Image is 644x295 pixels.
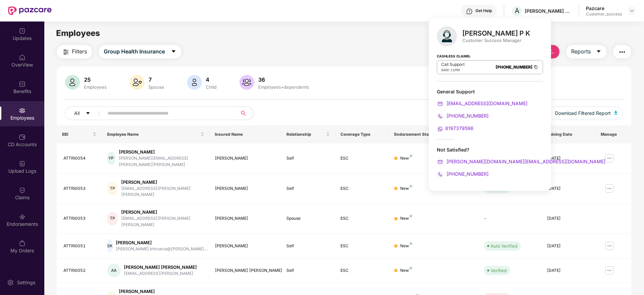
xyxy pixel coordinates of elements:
[478,204,541,234] td: -
[340,155,383,162] div: ESC
[445,159,605,164] span: [PERSON_NAME][DOMAIN_NAME][EMAIL_ADDRESS][DOMAIN_NAME]
[102,125,210,143] th: Employee Name
[104,47,165,56] span: Group Health Insurance
[515,7,519,15] span: A
[437,113,444,120] img: svg+xml;base64,PHN2ZyB4bWxucz0iaHR0cDovL3d3dy53My5vcmcvMjAwMC9zdmciIHdpZHRoPSIyMCIgaGVpZ2h0PSIyMC...
[116,240,208,246] div: [PERSON_NAME]
[204,84,218,90] div: Child
[410,267,412,269] img: svg+xml;base64,PHN2ZyB4bWxucz0iaHR0cDovL3d3dy53My5vcmcvMjAwMC9zdmciIHdpZHRoPSI4IiBoZWlnaHQ9IjgiIH...
[281,125,335,143] th: Relationship
[121,215,204,228] div: [EMAIL_ADDRESS][PERSON_NAME][PERSON_NAME]
[340,267,383,274] div: ESC
[63,267,96,274] div: ATTRI0052
[496,65,533,70] a: [PHONE_NUMBER]
[586,5,622,11] div: Pazcare
[124,264,197,270] div: [PERSON_NAME] [PERSON_NAME]
[286,243,329,249] div: Self
[86,111,90,116] span: caret-down
[437,159,605,164] a: [PERSON_NAME][DOMAIN_NAME][EMAIL_ADDRESS][DOMAIN_NAME]
[57,125,102,143] th: EID
[547,185,590,192] div: [DATE]
[437,125,473,131] a: 8197379596
[400,155,412,162] div: New
[107,152,116,165] div: YP
[57,45,92,58] button: Filters
[19,160,26,167] img: svg+xml;base64,PHN2ZyBpZD0iVXBsb2FkX0xvZ3MiIGRhdGEtbmFtZT0iVXBsb2FkIExvZ3MiIHhtbG5zPSJodHRwOi8vd3...
[19,240,26,247] img: svg+xml;base64,PHN2ZyBpZD0iTXlfT3JkZXJzIiBkYXRhLW5hbWU9Ik15IE9yZGVycyIgeG1sbnM9Imh0dHA6Ly93d3cudz...
[239,75,254,90] img: svg+xml;base64,PHN2ZyB4bWxucz0iaHR0cDovL3d3dy53My5vcmcvMjAwMC9zdmciIHhtbG5zOnhsaW5rPSJodHRwOi8vd3...
[56,28,100,38] span: Employees
[614,111,617,115] img: svg+xml;base64,PHN2ZyB4bWxucz0iaHR0cDovL3d3dy53My5vcmcvMjAwMC9zdmciIHhtbG5zOnhsaW5rPSJodHRwOi8vd3...
[437,88,543,132] div: General Support
[410,155,412,157] img: svg+xml;base64,PHN2ZyB4bWxucz0iaHR0cDovL3d3dy53My5vcmcvMjAwMC9zdmciIHdpZHRoPSI4IiBoZWlnaHQ9IjgiIH...
[19,134,26,140] img: svg+xml;base64,PHN2ZyBpZD0iQ0RfQWNjb3VudHMiIGRhdGEtbmFtZT0iQ0QgQWNjb3VudHMiIHhtbG5zPSJodHRwOi8vd3...
[437,52,471,59] strong: Cashless Claims:
[596,49,601,55] span: caret-down
[437,146,543,153] div: Not Satisfied?
[547,243,590,249] div: [DATE]
[547,267,590,274] div: [DATE]
[286,155,329,162] div: Self
[74,110,80,117] span: All
[410,242,412,245] img: svg+xml;base64,PHN2ZyB4bWxucz0iaHR0cDovL3d3dy53My5vcmcvMjAwMC9zdmciIHdpZHRoPSI4IiBoZWlnaHQ9IjgiIH...
[437,26,457,46] img: svg+xml;base64,PHN2ZyB4bWxucz0iaHR0cDovL3d3dy53My5vcmcvMjAwMC9zdmciIHhtbG5zOnhsaW5rPSJodHRwOi8vd3...
[286,215,329,222] div: Spouse
[441,62,465,67] p: Call Support
[237,111,250,116] span: search
[437,171,444,178] img: svg+xml;base64,PHN2ZyB4bWxucz0iaHR0cDovL3d3dy53My5vcmcvMjAwMC9zdmciIHdpZHRoPSIyMCIgaGVpZ2h0PSIyMC...
[107,212,118,225] div: TP
[445,113,489,119] span: [PHONE_NUMBER]
[62,132,91,137] span: EID
[124,270,197,277] div: [EMAIL_ADDRESS][PERSON_NAME]
[340,185,383,192] div: ESC
[400,243,412,249] div: New
[475,8,492,13] div: Get Help
[437,88,543,95] div: General Support
[215,215,276,222] div: [PERSON_NAME]
[215,185,276,192] div: [PERSON_NAME]
[65,75,80,90] img: svg+xml;base64,PHN2ZyB4bWxucz0iaHR0cDovL3d3dy53My5vcmcvMjAwMC9zdmciIHhtbG5zOnhsaW5rPSJodHRwOi8vd3...
[121,185,204,198] div: [EMAIL_ADDRESS][PERSON_NAME][PERSON_NAME]
[63,215,96,222] div: ATTRI0053
[63,155,96,162] div: ATTRI0054
[410,185,412,187] img: svg+xml;base64,PHN2ZyB4bWxucz0iaHR0cDovL3d3dy53My5vcmcvMjAwMC9zdmciIHdpZHRoPSI4IiBoZWlnaHQ9IjgiIH...
[119,155,204,168] div: [PERSON_NAME][EMAIL_ADDRESS][PERSON_NAME][PERSON_NAME]
[210,125,281,143] th: Insured Name
[257,84,310,90] div: Employees+dependents
[437,159,444,165] img: svg+xml;base64,PHN2ZyB4bWxucz0iaHR0cDovL3d3dy53My5vcmcvMjAwMC9zdmciIHdpZHRoPSIyMCIgaGVpZ2h0PSIyMC...
[437,126,444,132] img: svg+xml;base64,PHN2ZyB4bWxucz0iaHR0cDovL3d3dy53My5vcmcvMjAwMC9zdmciIHdpZHRoPSIyMCIgaGVpZ2h0PSIyMC...
[65,107,106,120] button: Allcaret-down
[555,110,611,117] span: Download Filtered Report
[618,48,626,56] img: svg+xml;base64,PHN2ZyB4bWxucz0iaHR0cDovL3d3dy53My5vcmcvMjAwMC9zdmciIHdpZHRoPSIyNCIgaGVpZ2h0PSIyNC...
[63,243,96,249] div: ATTRI0051
[215,155,276,162] div: [PERSON_NAME]
[19,54,26,61] img: svg+xml;base64,PHN2ZyBpZD0iSG9tZSIgeG1sbnM9Imh0dHA6Ly93d3cudzMub3JnLzIwMDAvc3ZnIiB3aWR0aD0iMjAiIG...
[604,183,615,194] img: manageButton
[116,246,208,252] div: [PERSON_NAME].khirsaria@[PERSON_NAME]....
[130,75,144,90] img: svg+xml;base64,PHN2ZyB4bWxucz0iaHR0cDovL3d3dy53My5vcmcvMjAwMC9zdmciIHhtbG5zOnhsaW5rPSJodHRwOi8vd3...
[566,45,606,58] button: Reportscaret-down
[187,75,202,90] img: svg+xml;base64,PHN2ZyB4bWxucz0iaHR0cDovL3d3dy53My5vcmcvMjAwMC9zdmciIHhtbG5zOnhsaW5rPSJodHRwOi8vd3...
[19,213,26,220] img: svg+xml;base64,PHN2ZyBpZD0iRW5kb3JzZW1lbnRzIiB4bWxucz0iaHR0cDovL3d3dy53My5vcmcvMjAwMC9zdmciIHdpZH...
[107,239,112,253] div: SK
[437,146,543,178] div: Not Satisfied?
[491,243,517,249] div: Auto Verified
[171,49,176,55] span: caret-down
[335,125,389,143] th: Coverage Type
[462,37,530,43] div: Customer Success Manager
[19,28,26,34] img: svg+xml;base64,PHN2ZyBpZD0iVXBkYXRlZCIgeG1sbnM9Imh0dHA6Ly93d3cudzMub3JnLzIwMDAvc3ZnIiB3aWR0aD0iMj...
[340,215,383,222] div: ESC
[437,100,527,106] a: [EMAIL_ADDRESS][DOMAIN_NAME]
[15,279,37,286] div: Settings
[119,288,204,295] div: [PERSON_NAME]
[547,215,590,222] div: [DATE]
[525,8,572,14] div: [PERSON_NAME] OPERATIONS PRIVATE LIMITED
[400,215,412,222] div: New
[62,48,70,56] img: svg+xml;base64,PHN2ZyB4bWxucz0iaHR0cDovL3d3dy53My5vcmcvMjAwMC9zdmciIHdpZHRoPSIyNCIgaGVpZ2h0PSIyNC...
[400,267,412,274] div: New
[595,125,631,143] th: Manage
[19,187,26,194] img: svg+xml;base64,PHN2ZyBpZD0iQ2xhaW0iIHhtbG5zPSJodHRwOi8vd3d3LnczLm9yZy8yMDAwL3N2ZyIgd2lkdGg9IjIwIi...
[107,132,199,137] span: Employee Name
[107,182,118,195] div: TP
[629,8,635,13] img: svg+xml;base64,PHN2ZyBpZD0iRHJvcGRvd24tMzJ4MzIiIHhtbG5zPSJodHRwOi8vd3d3LnczLm9yZy8yMDAwL3N2ZyIgd2...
